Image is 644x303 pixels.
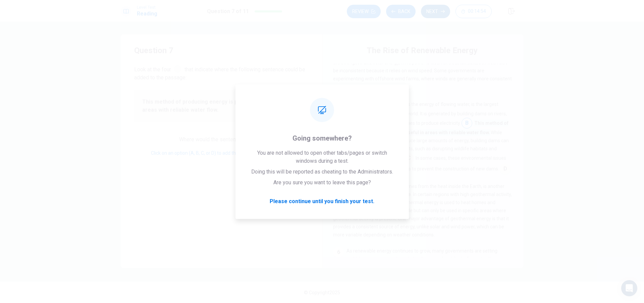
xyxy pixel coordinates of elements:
[347,99,358,110] span: A
[386,5,416,18] button: Back
[500,163,511,174] span: D
[137,5,157,10] span: Level Test
[621,280,637,296] div: Open Intercom Messenger
[142,98,301,114] span: This method of producing energy is particularly useful in areas with reliable water flow.
[137,10,157,18] h1: Reading
[333,155,506,172] span: In some cases, these environmental issues have led to protests and legal battles to prevent the c...
[333,184,512,237] span: Geothermal energy, which comes from the heat inside the Earth, is another important renewable res...
[421,5,450,18] button: Next
[462,118,472,128] span: B
[347,5,381,18] button: Review
[468,9,486,14] span: 00:14:54
[333,102,507,126] span: Hydropower, which uses the energy of flowing water, is the largest source of renewable energy in ...
[134,64,309,82] span: Look at the four that indicate where the following sentence could be added to the passage:
[333,182,344,193] div: 5
[179,136,264,143] span: Where would the sentence best fit?
[404,153,414,163] span: C
[455,5,492,18] button: 00:14:54
[151,150,292,156] span: Click on an option (A, B, C, or D) to add the sentence to the passage
[207,7,249,15] h1: Question 7 of 11
[304,290,340,295] span: © Copyright 2025
[333,247,344,258] div: 6
[333,99,344,110] div: 4
[367,45,478,56] h4: The Rise of Renewable Energy
[134,45,309,56] h4: Question 7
